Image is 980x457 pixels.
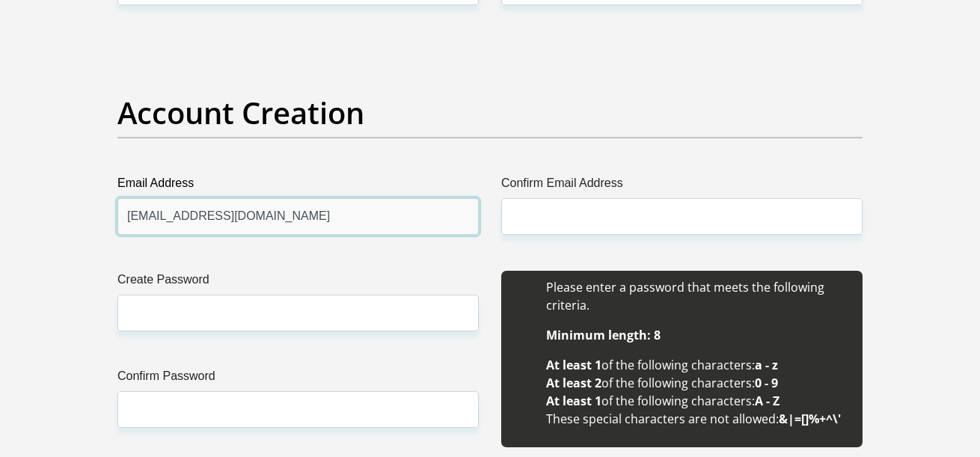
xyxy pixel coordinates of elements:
b: A - Z [755,393,780,409]
b: Minimum length: 8 [546,327,661,343]
b: At least 1 [546,393,601,409]
b: &|=[]%+^\' [779,411,841,427]
label: Confirm Email Address [501,174,863,198]
b: 0 - 9 [755,375,778,391]
input: Create Password [117,295,479,331]
li: of the following characters: [546,392,848,410]
label: Confirm Password [117,367,479,391]
input: Confirm Password [117,391,479,428]
li: of the following characters: [546,374,848,392]
b: At least 2 [546,375,601,391]
label: Email Address [117,174,479,198]
input: Confirm Email Address [501,198,863,235]
h2: Account Creation [117,95,863,131]
li: of the following characters: [546,356,848,374]
b: At least 1 [546,357,601,373]
input: Email Address [117,198,479,235]
label: Create Password [117,271,479,295]
li: Please enter a password that meets the following criteria. [546,278,848,314]
b: a - z [755,357,778,373]
li: These special characters are not allowed: [546,410,848,428]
